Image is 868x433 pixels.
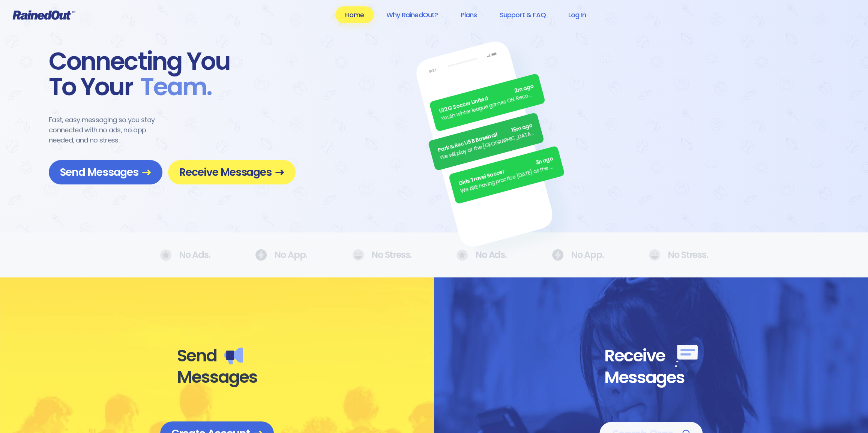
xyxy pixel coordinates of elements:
div: Receive [604,345,698,367]
div: Girls Travel Soccer [458,155,554,188]
a: Log In [559,6,596,23]
img: Send messages [224,348,243,364]
div: No Stress. [649,249,708,261]
img: No Ads. [457,249,468,261]
div: No App. [552,249,604,261]
div: Park & Rec U9 B Baseball [437,121,533,154]
div: Youth winter league games ON. Recommend running shoes/sneakers for players as option for footwear. [440,90,537,123]
span: 3h ago [535,155,554,167]
div: Send [177,345,257,366]
div: Messages [177,367,257,388]
a: Support & FAQ [490,6,555,23]
span: Receive Messages [179,166,284,179]
div: We will play at the [GEOGRAPHIC_DATA]. Wear white, be at the field by 5pm. [439,129,536,162]
span: Team . [133,74,212,100]
img: No Ads. [552,249,563,261]
img: No Ads. [649,249,660,261]
div: No Ads. [160,249,210,261]
img: No Ads. [255,249,267,261]
span: 2m ago [514,82,535,95]
div: Messages [604,367,698,388]
span: 15m ago [511,121,533,135]
span: Send Messages [60,166,151,179]
a: Send Messages [49,160,162,184]
a: Receive Messages [168,160,296,184]
div: Connecting You To Your [49,49,296,100]
div: No App. [255,249,307,261]
a: Why RainedOut? [377,6,448,23]
img: Receive messages [675,345,698,367]
img: No Ads. [352,249,364,261]
div: Fast, easy messaging so you stay connected with no ads, no app needed, and no stress. [49,115,169,145]
div: We ARE having practice [DATE] as the sun is finally out. [460,162,556,195]
img: No Ads. [160,249,171,261]
div: No Stress. [352,249,411,261]
a: Home [335,6,374,23]
a: Plans [451,6,487,23]
div: U12 G Soccer United [438,82,535,115]
div: No Ads. [457,249,507,261]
